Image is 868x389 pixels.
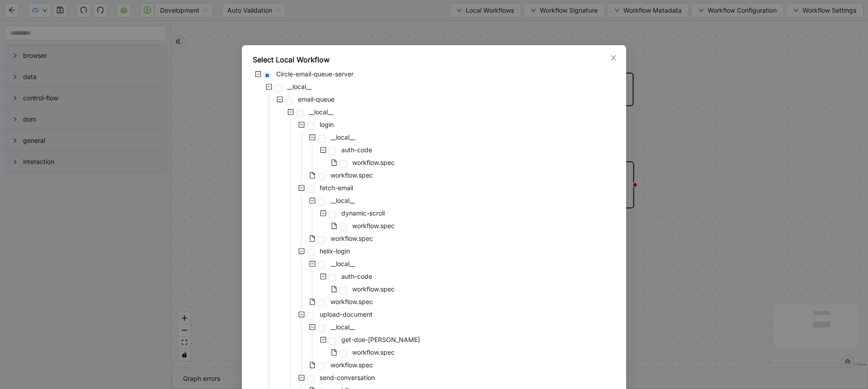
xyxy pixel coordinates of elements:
span: __local__ [330,133,355,141]
span: login [318,119,335,130]
span: workflow.spec [350,220,396,231]
span: minus-square [309,197,316,204]
span: workflow.spec [330,298,373,305]
span: email-queue [296,94,336,105]
span: __local__ [287,83,311,90]
span: file [331,349,337,356]
span: file [331,159,337,166]
span: minus-square [298,248,305,254]
button: Close [609,53,618,63]
span: auth-code [340,145,374,155]
span: minus-square [288,109,294,115]
span: Circle-email-queue-server [274,69,355,80]
span: workflow.spec [329,296,375,307]
span: workflow.spec [329,233,375,244]
span: workflow.spec [330,361,373,369]
span: workflow.spec [350,157,396,168]
span: __local__ [330,260,355,267]
span: workflow.spec [329,360,375,370]
span: auth-code [340,271,374,282]
span: __local__ [329,322,357,333]
span: minus-square [298,375,305,381]
span: get-doe-[PERSON_NAME] [341,336,420,343]
span: workflow.spec [352,285,395,293]
span: file [309,235,316,242]
span: file [309,362,316,368]
span: minus-square [255,71,261,77]
span: minus-square [298,122,305,128]
span: workflow.spec [352,159,395,166]
span: workflow.spec [350,284,396,295]
span: minus-square [320,210,326,216]
span: minus-square [320,147,326,153]
span: minus-square [309,324,316,330]
div: Select Local Workflow [253,54,615,65]
span: login [320,121,334,128]
span: close [610,54,617,61]
span: file [331,223,337,229]
span: __local__ [330,197,355,204]
span: email-queue [298,95,335,103]
span: __local__ [330,323,355,331]
span: minus-square [298,185,305,191]
span: file [309,299,316,305]
span: send-conversation [318,372,377,383]
span: auth-code [341,272,372,280]
span: upload-document [320,310,373,318]
span: helix-login [318,246,352,257]
span: minus-square [309,134,316,141]
span: __local__ [329,195,357,206]
span: auth-code [341,146,372,154]
span: file [331,286,337,292]
span: __local__ [329,132,357,143]
span: Circle-email-queue-server [276,70,354,78]
span: upload-document [318,309,374,320]
span: minus-square [277,96,283,103]
span: dynamic-scroll [341,209,385,217]
span: minus-square [320,273,326,280]
span: fetch-email [318,183,355,193]
span: send-conversation [320,374,375,381]
span: workflow.spec [330,171,373,179]
span: file [309,172,316,178]
span: get-doe-claude [340,334,422,345]
span: workflow.spec [330,234,373,242]
span: helix-login [320,247,350,255]
span: __local__ [309,108,333,116]
span: fetch-email [320,184,353,192]
span: minus-square [266,84,272,90]
span: workflow.spec [350,347,396,358]
span: workflow.spec [352,348,395,356]
span: minus-square [320,337,326,343]
span: workflow.spec [329,170,375,181]
span: minus-square [309,261,316,267]
span: __local__ [307,107,335,117]
span: __local__ [285,81,313,92]
span: workflow.spec [352,222,395,230]
span: __local__ [329,258,357,269]
span: dynamic-scroll [340,208,387,219]
span: minus-square [298,311,305,318]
